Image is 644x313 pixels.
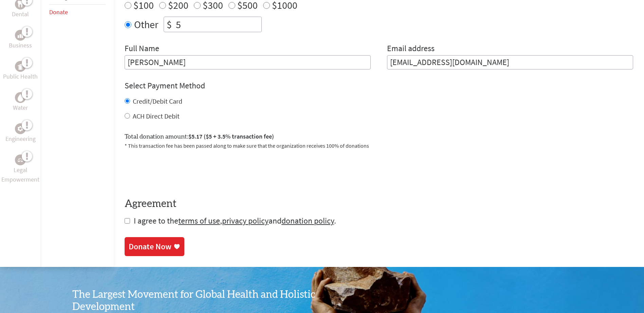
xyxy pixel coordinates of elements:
[134,17,158,32] label: Other
[222,215,269,226] a: privacy policy
[178,215,220,226] a: terms of use
[125,198,633,210] h4: Agreement
[18,94,23,102] img: Water
[15,30,26,41] div: Business
[1,165,39,184] p: Legal Empowerment
[188,132,274,140] span: $5.17 ($5 + 3.5% transaction fee)
[387,55,633,69] input: Your Email
[18,33,23,38] img: Business
[15,92,26,103] div: Water
[125,237,184,256] a: Donate Now
[125,132,274,142] label: Total donation amount:
[125,158,228,184] iframe: reCAPTCHA
[125,142,633,150] p: * This transaction fee has been passed along to make sure that the organization receives 100% of ...
[13,103,28,112] p: Water
[49,8,68,16] a: Donate
[5,123,36,144] a: EngineeringEngineering
[1,154,39,184] a: Legal EmpowermentLegal Empowerment
[49,5,106,20] li: Donate
[18,126,23,131] img: Engineering
[133,112,180,120] label: ACH Direct Debit
[125,80,633,91] h4: Select Payment Method
[15,123,26,134] div: Engineering
[125,43,159,55] label: Full Name
[13,92,28,112] a: WaterWater
[281,215,334,226] a: donation policy
[133,97,182,105] label: Credit/Debit Card
[129,241,171,252] div: Donate Now
[15,154,26,165] div: Legal Empowerment
[3,61,38,81] a: Public HealthPublic Health
[174,17,261,32] input: Enter Amount
[387,43,435,55] label: Email address
[72,289,322,313] h3: The Largest Movement for Global Health and Holistic Development
[9,30,32,50] a: BusinessBusiness
[18,1,23,7] img: Dental
[9,41,32,50] p: Business
[3,72,38,81] p: Public Health
[125,55,371,69] input: Enter Full Name
[15,61,26,72] div: Public Health
[164,17,174,32] div: $
[134,215,336,226] span: I agree to the , and .
[18,63,23,70] img: Public Health
[12,9,29,19] p: Dental
[18,158,23,162] img: Legal Empowerment
[5,134,36,144] p: Engineering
